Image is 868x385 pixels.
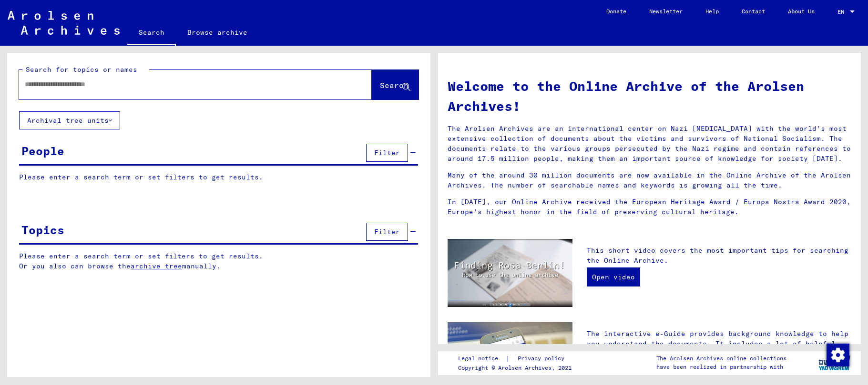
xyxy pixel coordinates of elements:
button: Search [372,70,419,99]
p: The Arolsen Archives online collections [656,354,786,363]
p: The Arolsen Archives are an international center on Nazi [MEDICAL_DATA] with the world’s most ext... [448,124,852,164]
a: archive tree [131,262,182,270]
div: People [21,142,64,159]
div: Change consent [826,343,849,366]
p: have been realized in partnership with [656,363,786,371]
div: Topics [21,221,64,238]
h1: Welcome to the Online Archive of the Arolsen Archives! [448,76,852,116]
a: Open video [587,267,640,286]
a: Search [127,21,176,46]
button: Archival tree units [19,111,120,129]
img: Change consent [827,344,849,366]
img: Arolsen_neg.svg [8,11,120,35]
a: Browse archive [176,21,259,44]
a: Legal notice [458,354,506,364]
img: video.jpg [448,239,572,307]
button: Filter [366,144,408,162]
span: Filter [374,227,400,236]
p: Copyright © Arolsen Archives, 2021 [458,364,576,372]
p: Please enter a search term or set filters to get results. [19,172,418,182]
a: Privacy policy [510,354,576,364]
button: Filter [366,223,408,241]
mat-label: Search for topics or names [26,65,137,74]
span: EN [837,9,848,15]
p: In [DATE], our Online Archive received the European Heritage Award / Europa Nostra Award 2020, Eu... [448,197,852,217]
p: Many of the around 30 million documents are now available in the Online Archive of the Arolsen Ar... [448,170,852,190]
span: Filter [374,148,400,157]
p: Please enter a search term or set filters to get results. Or you also can browse the manually. [19,251,419,271]
div: | [458,354,576,364]
p: This short video covers the most important tips for searching the Online Archive. [587,246,851,266]
img: yv_logo.png [817,351,852,375]
span: Search [380,80,408,90]
p: The interactive e-Guide provides background knowledge to help you understand the documents. It in... [587,329,851,369]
